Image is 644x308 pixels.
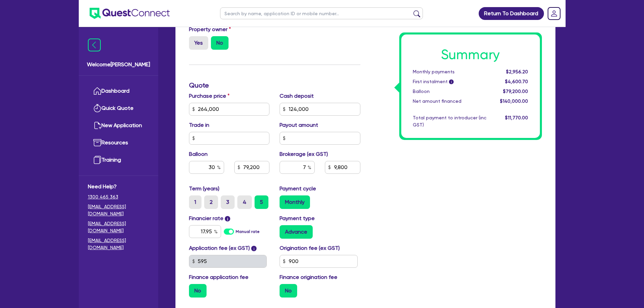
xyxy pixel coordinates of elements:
[280,225,313,239] label: Advance
[189,244,250,252] label: Application fee (ex GST)
[93,139,101,147] img: resources
[88,220,149,234] a: [EMAIL_ADDRESS][DOMAIN_NAME]
[251,246,257,251] span: i
[189,92,230,100] label: Purchase price
[189,284,207,298] label: No
[506,69,528,74] span: $2,956.20
[189,195,201,209] label: 1
[255,195,268,209] label: 5
[88,194,118,199] tcxspan: Call 1300 465 363 via 3CX
[88,39,101,51] img: icon-menu-close
[93,104,101,112] img: quick-quote
[90,8,170,19] img: quest-connect-logo-blue
[237,195,252,209] label: 4
[408,88,492,95] div: Balloon
[280,284,297,298] label: No
[449,80,454,85] span: i
[408,78,492,85] div: First instalment
[280,92,314,100] label: Cash deposit
[189,81,360,89] h3: Quote
[88,183,149,191] span: Need Help?
[189,150,208,158] label: Balloon
[88,134,149,151] a: Resources
[408,68,492,75] div: Monthly payments
[88,151,149,169] a: Training
[189,185,219,193] label: Term (years)
[204,195,218,209] label: 2
[221,195,235,209] label: 3
[189,25,231,33] label: Property owner
[280,214,315,222] label: Payment type
[500,98,528,104] span: $140,000.00
[88,203,149,217] a: [EMAIL_ADDRESS][DOMAIN_NAME]
[280,273,337,281] label: Finance origination fee
[87,61,150,69] span: Welcome [PERSON_NAME]
[88,82,149,100] a: Dashboard
[225,216,230,221] span: i
[88,100,149,117] a: Quick Quote
[280,121,318,129] label: Payout amount
[505,115,528,120] span: $11,770.00
[505,79,528,84] span: $4,600.70
[408,98,492,105] div: Net amount financed
[503,89,528,94] span: $79,200.00
[93,121,101,129] img: new-application
[280,150,328,158] label: Brokerage (ex GST)
[93,156,101,164] img: training
[88,237,149,251] a: [EMAIL_ADDRESS][DOMAIN_NAME]
[280,185,316,193] label: Payment cycle
[189,214,231,222] label: Financier rate
[479,7,544,20] a: Return To Dashboard
[545,5,563,22] a: Dropdown toggle
[88,117,149,134] a: New Application
[189,273,248,281] label: Finance application fee
[413,47,528,63] h1: Summary
[408,114,492,128] div: Total payment to introducer (inc GST)
[236,229,260,235] label: Manual rate
[211,36,229,50] label: No
[220,7,423,19] input: Search by name, application ID or mobile number...
[280,244,340,252] label: Origination fee (ex GST)
[280,195,310,209] label: Monthly
[189,121,209,129] label: Trade in
[189,36,208,50] label: Yes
